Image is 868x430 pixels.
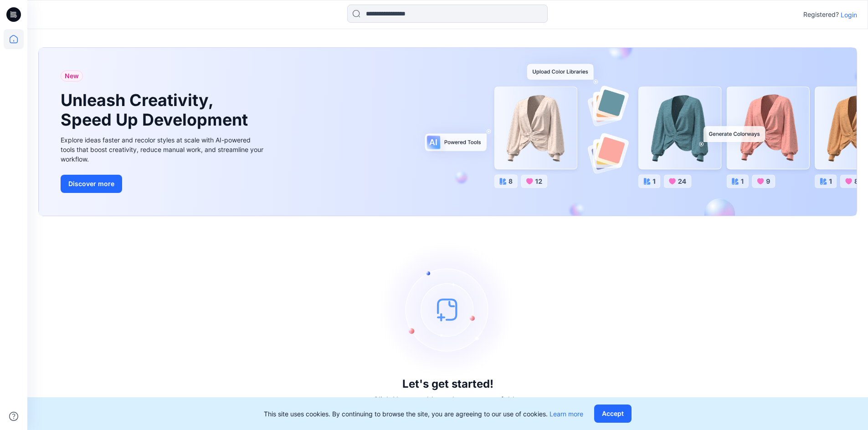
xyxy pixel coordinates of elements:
h1: Unleash Creativity, Speed Up Development [61,91,252,130]
h3: Let's get started! [402,378,493,390]
p: Registered? [803,9,839,20]
p: Click New to add a style or create a folder. [373,394,523,405]
button: Accept [594,405,632,423]
div: Explore ideas faster and recolor styles at scale with AI-powered tools that boost creativity, red... [61,135,266,164]
a: Discover more [61,175,266,193]
p: This site uses cookies. By continuing to browse the site, you are agreeing to our use of cookies. [264,409,583,419]
p: Login [841,10,857,20]
a: Learn more [550,410,583,418]
img: empty-state-image.svg [380,241,516,378]
span: New [65,71,79,81]
button: Discover more [61,175,122,193]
